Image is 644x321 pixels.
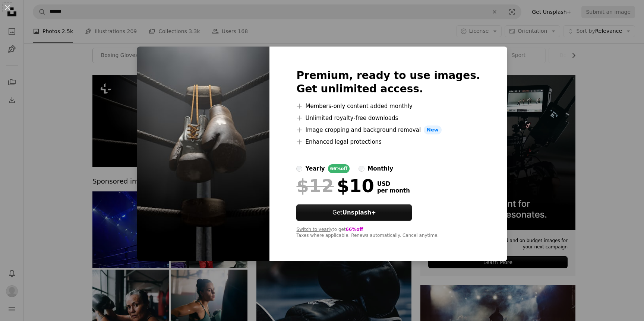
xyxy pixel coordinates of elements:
[296,204,412,221] a: GetUnsplash+
[305,164,325,173] div: yearly
[367,164,393,173] div: monthly
[342,209,376,216] strong: Unsplash+
[346,227,363,232] span: 66% off
[296,69,480,96] h2: Premium, ready to use images. Get unlimited access.
[377,187,410,194] span: per month
[137,47,269,261] img: premium_photo-1681400614910-2e80fa375521
[296,137,480,146] li: Enhanced legal protections
[296,227,480,239] div: to get Taxes where applicable. Renews automatically. Cancel anytime.
[296,176,334,196] span: $12
[328,164,350,173] div: 66% off
[296,114,480,123] li: Unlimited royalty-free downloads
[296,166,302,172] input: yearly66%off
[296,102,480,111] li: Members-only content added monthly
[359,166,364,172] input: monthly
[296,125,480,134] li: Image cropping and background removal
[296,176,374,196] div: $10
[296,227,332,233] button: Switch to yearly
[424,125,442,134] span: New
[377,181,410,187] span: USD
